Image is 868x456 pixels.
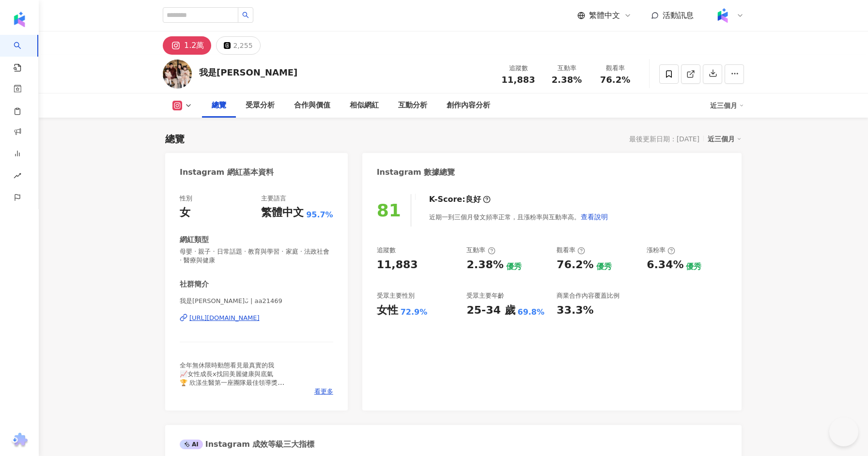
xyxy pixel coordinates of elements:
iframe: Help Scout Beacon - Open [829,417,858,446]
div: K-Score : [429,194,491,205]
img: logo icon [12,12,27,27]
span: 全年無休限時動態看見最真實的我 📈女性成長x找回美麗健康與底氣 🏆 欣漾生醫第一座團隊最佳領導獎 👇 輕盈體態與凍齡保養諮詢小盒子 📍20美學複合式實體店 @b_eauty_20 🪪國考美容證照... [180,362,304,440]
div: 漲粉率 [647,246,675,255]
img: chrome extension [10,433,29,448]
div: Instagram 網紅基本資料 [180,167,274,178]
div: [URL][DOMAIN_NAME] [189,314,260,322]
div: 追蹤數 [377,246,396,255]
div: 11,883 [377,258,418,273]
div: 互動分析 [398,100,427,111]
div: 女性 [377,303,398,318]
span: 2.38% [552,75,582,85]
img: KOL Avatar [163,60,192,89]
div: 近期一到三個月發文頻率正常，且漲粉率與互動率高。 [429,207,608,227]
div: 追蹤數 [500,63,537,73]
div: 33.3% [557,303,593,318]
div: 觀看率 [557,246,585,255]
div: 互動率 [548,63,585,73]
div: 網紅類型 [180,235,209,245]
div: 互動率 [466,246,495,255]
span: 11,883 [501,75,535,85]
span: 母嬰 · 親子 · 日常話題 · 教育與學習 · 家庭 · 法政社會 · 醫療與健康 [180,247,333,265]
div: 優秀 [596,261,612,272]
div: 6.34% [647,258,683,273]
div: 我是[PERSON_NAME] [199,66,297,78]
div: 2.38% [466,258,503,273]
div: 受眾分析 [246,100,275,111]
div: Instagram 數據總覽 [377,167,455,178]
span: 活動訊息 [663,11,694,20]
button: 查看說明 [580,207,608,227]
div: 相似網紅 [350,100,379,111]
div: 25-34 歲 [466,303,515,318]
div: 76.2% [557,258,593,273]
div: 商業合作內容覆蓋比例 [557,291,620,300]
div: 72.9% [401,307,428,318]
div: 受眾主要年齡 [466,291,504,300]
div: 1.2萬 [184,39,204,52]
div: 2,255 [233,39,252,52]
span: 我是[PERSON_NAME]ᴗ̈ | aa21469 [180,297,333,305]
div: 81 [377,200,401,220]
div: 女 [180,205,190,220]
div: 主要語言 [261,194,286,203]
span: 看更多 [314,387,333,396]
div: 優秀 [686,261,701,272]
span: rise [14,166,21,188]
span: 95.7% [306,210,333,220]
div: 近三個月 [710,98,744,113]
div: 近三個月 [708,133,742,145]
div: 優秀 [506,261,522,272]
div: 繁體中文 [261,205,304,220]
div: AI [180,440,203,449]
span: 繁體中文 [589,10,620,21]
div: 69.8% [518,307,545,318]
div: 良好 [465,194,481,205]
div: 總覽 [165,132,185,146]
div: 社群簡介 [180,279,209,289]
button: 1.2萬 [163,36,211,55]
div: 創作內容分析 [447,100,490,111]
button: 2,255 [216,36,260,55]
span: 76.2% [600,75,630,85]
a: [URL][DOMAIN_NAME] [180,314,333,322]
div: 觀看率 [597,63,634,73]
div: 性別 [180,194,192,203]
div: Instagram 成效等級三大指標 [180,439,314,450]
div: 最後更新日期：[DATE] [629,135,699,143]
span: search [242,12,249,18]
span: 查看說明 [581,213,608,221]
a: search [14,35,33,73]
div: 合作與價值 [294,100,330,111]
div: 受眾主要性別 [377,291,415,300]
img: Kolr%20app%20icon%20%281%29.png [713,6,732,25]
div: 總覽 [212,100,226,111]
